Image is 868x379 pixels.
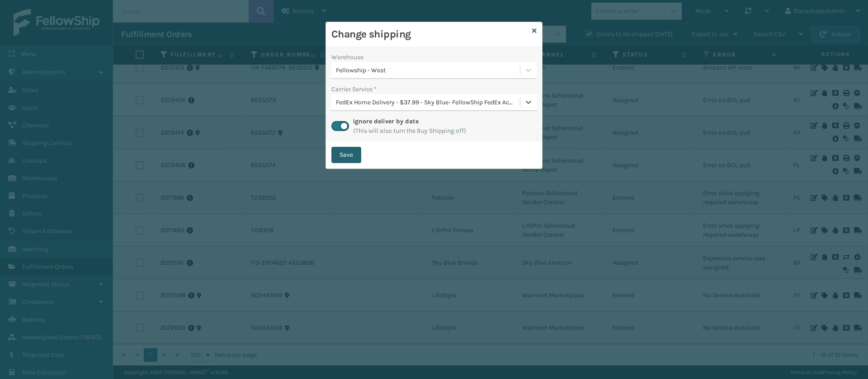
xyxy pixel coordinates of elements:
[336,98,521,107] div: FedEx Home Delivery - $37.99 - Sky Blue- FellowShip FedEx Account
[353,117,419,125] label: Ignore deliver by date
[331,147,361,163] button: Save
[336,66,521,75] div: Fellowship - West
[331,52,363,62] label: Warehouse
[331,84,377,94] label: Carrier Service
[353,126,466,136] span: (This will also turn the Buy Shipping off)
[331,28,528,41] h3: Change shipping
